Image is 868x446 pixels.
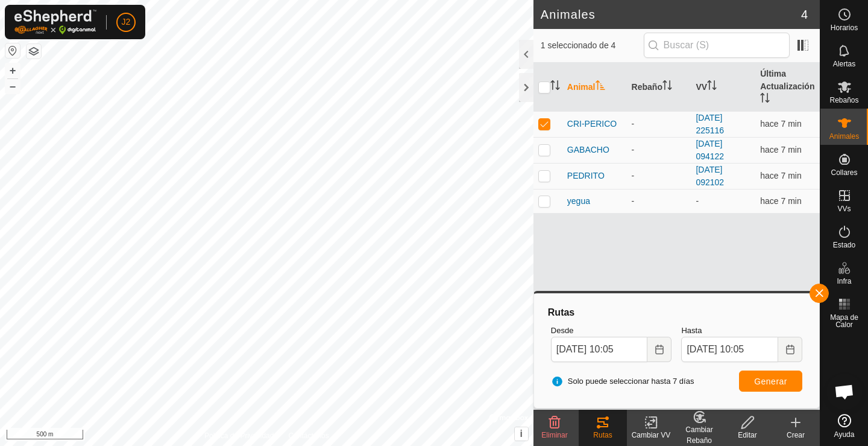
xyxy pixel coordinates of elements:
a: [DATE] 092102 [696,165,724,187]
button: Restablecer Mapa [5,43,20,58]
th: VV [691,63,755,112]
span: 2 sept 2025, 11:33 [760,119,801,129]
p-sorticon: Activar para ordenar [550,82,560,92]
span: Eliminar [541,431,567,439]
span: GABACHO [567,144,609,156]
div: Editar [723,430,772,441]
button: i [515,427,528,441]
a: Contáctenos [288,430,329,441]
h2: Animales [541,7,801,22]
div: - [632,144,687,156]
a: Chat abierto [826,374,863,410]
th: Animal [562,63,627,112]
div: Rutas [579,430,627,441]
span: Ayuda [834,431,855,438]
th: Última Actualización [755,63,820,112]
span: Animales [829,133,859,140]
p-sorticon: Activar para ordenar [662,82,672,92]
a: [DATE] 225116 [696,113,724,135]
p-sorticon: Activar para ordenar [707,82,717,92]
label: Desde [551,325,672,337]
div: - [632,195,687,208]
button: – [5,79,20,94]
div: Rutas [546,305,807,320]
a: [DATE] 094122 [696,139,724,161]
span: Estado [833,241,855,249]
span: Infra [837,278,851,285]
span: i [520,428,523,439]
span: 1 seleccionado de 4 [541,39,644,52]
span: yegua [567,195,590,208]
span: 2 sept 2025, 11:33 [760,171,801,180]
div: Crear [772,430,820,441]
button: + [5,63,20,78]
button: Generar [739,371,802,392]
span: 4 [801,5,808,24]
span: PEDRITO [567,170,605,182]
span: Rebaños [829,97,858,104]
div: - [632,170,687,182]
img: Logo Gallagher [14,10,96,34]
button: Choose Date [778,337,802,362]
a: Política de Privacidad [204,430,274,441]
button: Choose Date [647,337,671,362]
span: Generar [754,377,787,386]
input: Buscar (S) [644,33,790,58]
div: Cambiar Rebaño [675,424,723,446]
div: Cambiar VV [627,430,675,441]
p-sorticon: Activar para ordenar [760,95,770,104]
span: J2 [122,16,131,28]
div: - [632,118,687,130]
app-display-virtual-paddock-transition: - [696,196,699,206]
span: Horarios [831,24,858,31]
span: 2 sept 2025, 11:33 [760,196,801,206]
span: Alertas [833,60,855,68]
span: CRI-PERICO [567,118,617,130]
span: Solo puede seleccionar hasta 7 días [551,375,694,387]
label: Hasta [681,325,802,337]
button: Capas del Mapa [27,44,41,59]
span: VVs [837,205,851,212]
span: Mapa de Calor [823,314,865,328]
th: Rebaño [627,63,691,112]
span: Collares [831,169,857,176]
a: Ayuda [820,409,868,443]
p-sorticon: Activar para ordenar [596,82,605,92]
span: 2 sept 2025, 11:32 [760,145,801,155]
